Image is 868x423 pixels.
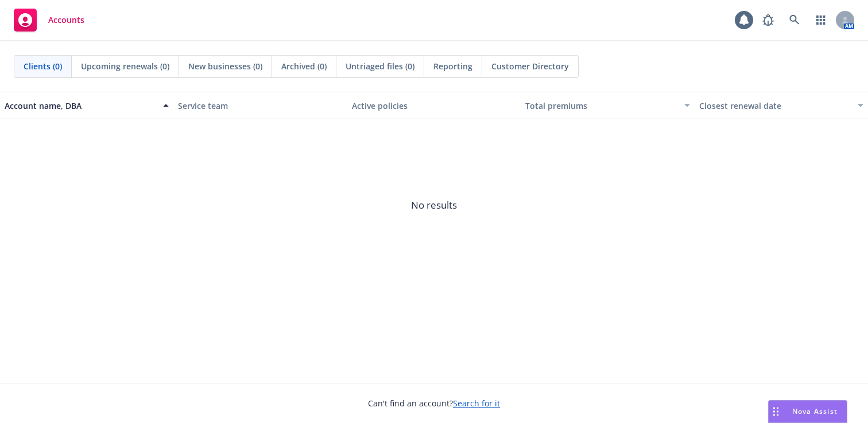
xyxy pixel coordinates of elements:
[809,9,832,32] a: Switch app
[433,60,472,72] span: Reporting
[453,398,500,409] a: Search for it
[347,92,521,119] button: Active policies
[783,9,806,32] a: Search
[525,100,677,112] div: Total premiums
[5,100,156,112] div: Account name, DBA
[9,4,89,36] a: Accounts
[768,400,847,423] button: Nova Assist
[346,60,414,72] span: Untriaged files (0)
[188,60,262,72] span: New businesses (0)
[352,100,516,112] div: Active policies
[178,100,342,112] div: Service team
[792,406,838,416] span: Nova Assist
[81,60,169,72] span: Upcoming renewals (0)
[24,60,62,72] span: Clients (0)
[699,100,851,112] div: Closest renewal date
[173,92,347,119] button: Service team
[368,397,500,409] span: Can't find an account?
[757,9,780,32] a: Report a Bug
[281,60,327,72] span: Archived (0)
[769,401,783,422] div: Drag to move
[521,92,694,119] button: Total premiums
[695,92,868,119] button: Closest renewal date
[491,60,569,72] span: Customer Directory
[48,15,84,25] span: Accounts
